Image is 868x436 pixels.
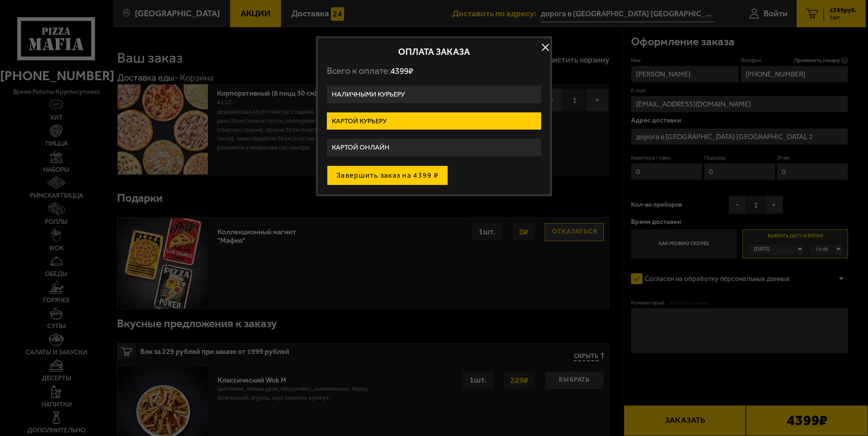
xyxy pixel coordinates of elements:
label: Картой онлайн [327,139,541,156]
button: Завершить заказ на 4399 ₽ [327,165,448,185]
span: 4399 ₽ [390,66,413,76]
h2: Оплата заказа [327,47,541,56]
label: Картой курьеру [327,112,541,130]
label: Наличными курьеру [327,86,541,103]
p: Всего к оплате: [327,65,541,77]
